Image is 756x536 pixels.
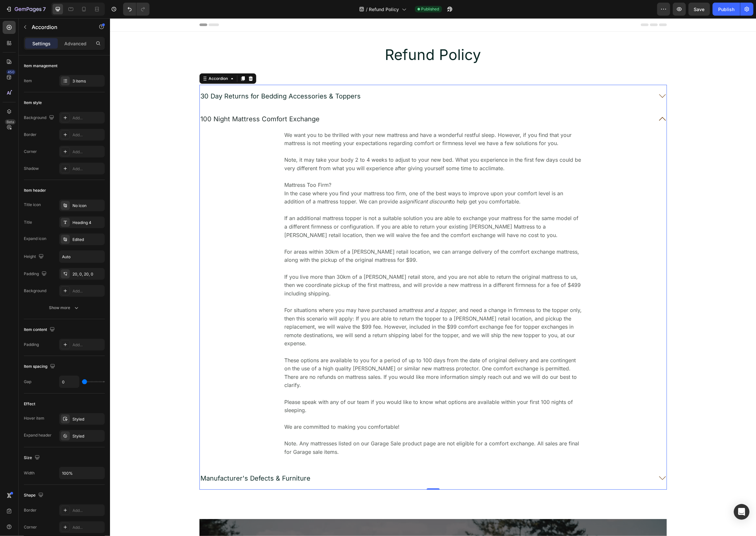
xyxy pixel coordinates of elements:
div: Gap [24,379,31,385]
p: 7 [43,5,46,13]
div: Padding [24,342,39,348]
button: 7 [3,3,49,16]
input: Auto [59,467,104,479]
div: Item spacing [24,362,56,371]
div: Item content [24,325,56,334]
div: Size [24,454,41,462]
div: Expand icon [24,236,46,242]
div: No icon [72,203,103,209]
div: Title icon [24,202,41,208]
input: Auto [59,376,79,388]
div: Add... [72,288,103,294]
span: Refund Policy [369,6,399,13]
div: Add... [72,132,103,138]
p: Mattress Too Firm? In the case where you find your mattress too firm, one of the best ways to imp... [174,163,472,221]
span: Manufacturer's Defects & Furniture [91,456,201,464]
div: Add... [72,342,103,348]
input: Auto [59,251,104,262]
div: Add... [72,115,103,121]
div: Width [24,470,35,476]
p: We want you to be thrilled with your new mattress and have a wonderful restful sleep. However, if... [174,113,472,155]
button: Publish [713,3,740,16]
div: Beta [5,119,16,125]
div: Border [24,132,37,138]
i: significant discount [292,180,340,186]
div: Show more [49,305,80,311]
p: Advanced [64,40,87,47]
div: Shadow [24,166,39,171]
div: Add... [72,166,103,172]
p: For areas within 30km of a [PERSON_NAME] retail location, we can arrange delivery of the comfort ... [174,230,472,246]
div: Hover item [24,415,44,421]
div: Padding [24,270,48,278]
div: Edited [72,237,103,243]
div: Shape [24,491,45,500]
div: Undo/Redo [123,3,150,16]
div: 20, 0, 20, 0 [72,271,103,277]
div: Add... [72,525,103,530]
button: Show more [24,302,105,314]
div: Item management [24,63,57,69]
div: Item [24,78,32,84]
span: / [366,6,368,13]
div: Accordion [98,57,119,63]
div: Corner [24,524,37,530]
div: Styled [72,433,103,439]
div: Add... [72,508,103,514]
div: Background [24,288,46,294]
span: Save [694,7,705,12]
div: Item header [24,187,46,193]
button: Save [688,3,710,16]
div: Add... [72,149,103,155]
div: Title [24,219,32,225]
div: Corner [24,149,37,155]
div: 3 items [72,78,103,84]
div: Effect [24,401,35,407]
p: Settings [32,40,51,47]
div: Rich Text Editor. Editing area: main [90,455,202,465]
p: Accordion [32,23,87,31]
div: Background [24,113,55,122]
div: Open Intercom Messenger [734,504,749,520]
div: Border [24,507,37,513]
p: For situations where you may have purchased a , and need a change in firmness to the topper only,... [174,288,472,413]
iframe: Design area [110,18,756,536]
div: Publish [718,6,734,13]
p: Note. Any mattresses listed on our Garage Sale product page are not eligible for a comfort exchan... [174,421,472,438]
span: Published [421,6,439,12]
p: If you live more than 30km of a [PERSON_NAME] retail store, and you are not able to return the or... [174,255,472,280]
div: Heading 4 [72,220,103,226]
div: Height [24,252,45,261]
div: Expand header [24,432,52,438]
div: 450 [6,69,16,75]
div: Item style [24,100,42,106]
i: mattress and a topper [292,289,346,295]
div: Styled [72,416,103,422]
